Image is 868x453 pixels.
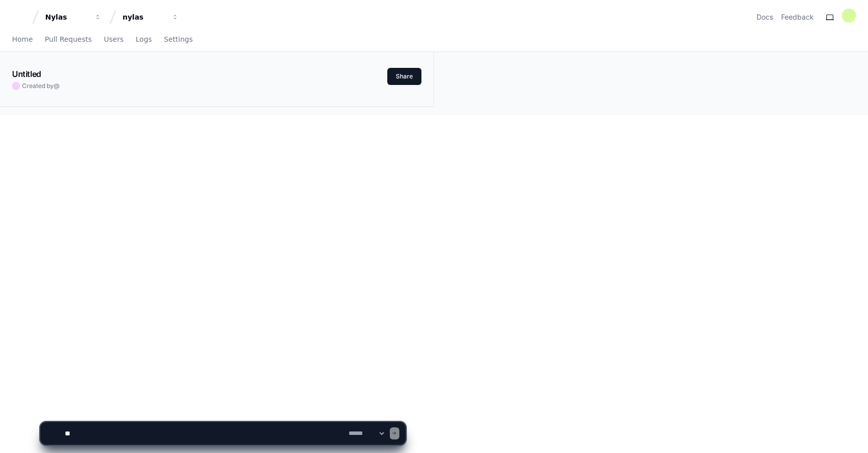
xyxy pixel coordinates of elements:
a: Home [12,28,33,51]
span: Pull Requests [45,36,91,42]
div: Nylas [45,12,88,22]
a: Settings [164,28,192,51]
a: Users [104,28,124,51]
span: Home [12,36,33,42]
a: Pull Requests [45,28,91,51]
span: @ [54,82,60,89]
button: Feedback [781,12,814,22]
button: Share [387,68,421,85]
button: nylas [119,8,183,26]
h1: Untitled [12,68,41,80]
span: Settings [164,36,192,42]
div: nylas [123,12,166,22]
span: Created by [22,82,60,90]
a: Logs [136,28,152,51]
button: Nylas [41,8,105,26]
span: Logs [136,36,152,42]
span: Users [104,36,124,42]
a: Docs [756,12,773,22]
